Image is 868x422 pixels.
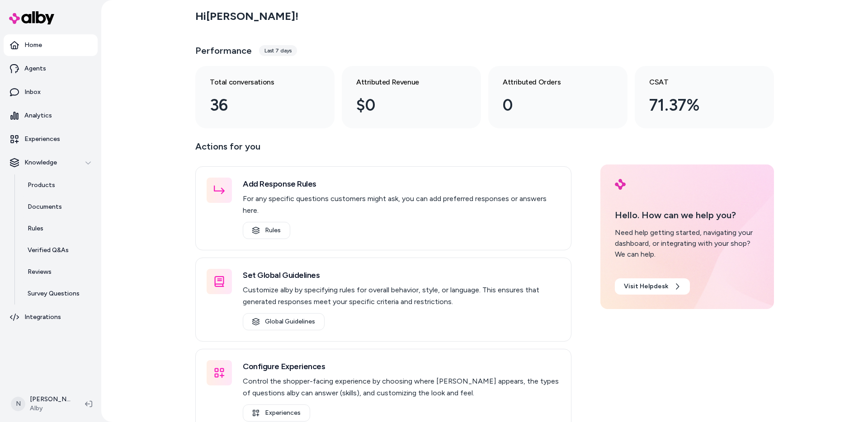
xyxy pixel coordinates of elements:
[19,261,98,283] a: Reviews
[24,111,52,120] p: Analytics
[649,93,745,117] div: 71.37%
[503,77,599,88] h3: Attributed Orders
[243,193,560,216] p: For any specific questions customers might ask, you can add preferred responses or answers here.
[615,179,626,190] img: alby Logo
[4,152,98,173] button: Knowledge
[4,81,98,103] a: Inbox
[243,284,560,308] p: Customize alby by specifying rules for overall behavior, style, or language. This ensures that ge...
[19,174,98,196] a: Products
[19,196,98,218] a: Documents
[9,11,54,24] img: alby Logo
[24,313,61,322] p: Integrations
[195,44,252,57] h3: Performance
[4,58,98,80] a: Agents
[635,66,774,128] a: CSAT 71.37%
[19,218,98,239] a: Rules
[243,404,310,422] a: Experiences
[649,77,745,88] h3: CSAT
[195,9,298,23] h2: Hi [PERSON_NAME] !
[19,283,98,305] a: Survey Questions
[210,93,306,117] div: 36
[30,404,71,413] span: Alby
[342,66,481,128] a: Attributed Revenue $0
[24,158,57,167] p: Knowledge
[4,306,98,328] a: Integrations
[243,360,560,373] h3: Configure Experiences
[488,66,627,128] a: Attributed Orders 0
[28,289,80,298] p: Survey Questions
[243,375,560,399] p: Control the shopper-facing experience by choosing where [PERSON_NAME] appears, the types of quest...
[24,135,60,144] p: Experiences
[615,278,690,295] a: Visit Helpdesk
[243,269,560,281] h3: Set Global Guidelines
[356,93,452,117] div: $0
[4,34,98,56] a: Home
[28,202,62,211] p: Documents
[195,139,571,161] p: Actions for you
[615,208,759,222] p: Hello. How can we help you?
[19,239,98,261] a: Verified Q&As
[243,178,560,190] h3: Add Response Rules
[210,77,306,88] h3: Total conversations
[4,105,98,127] a: Analytics
[5,389,78,418] button: N[PERSON_NAME]Alby
[195,66,335,128] a: Total conversations 36
[11,397,25,411] span: N
[356,77,452,88] h3: Attributed Revenue
[28,267,52,277] p: Reviews
[259,45,297,56] div: Last 7 days
[24,88,41,97] p: Inbox
[28,246,69,255] p: Verified Q&As
[243,222,290,239] a: Rules
[28,181,55,190] p: Products
[503,93,599,117] div: 0
[30,395,71,404] p: [PERSON_NAME]
[4,128,98,150] a: Experiences
[24,64,46,73] p: Agents
[24,41,42,50] p: Home
[243,313,325,330] a: Global Guidelines
[615,227,759,260] div: Need help getting started, navigating your dashboard, or integrating with your shop? We can help.
[28,224,43,233] p: Rules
